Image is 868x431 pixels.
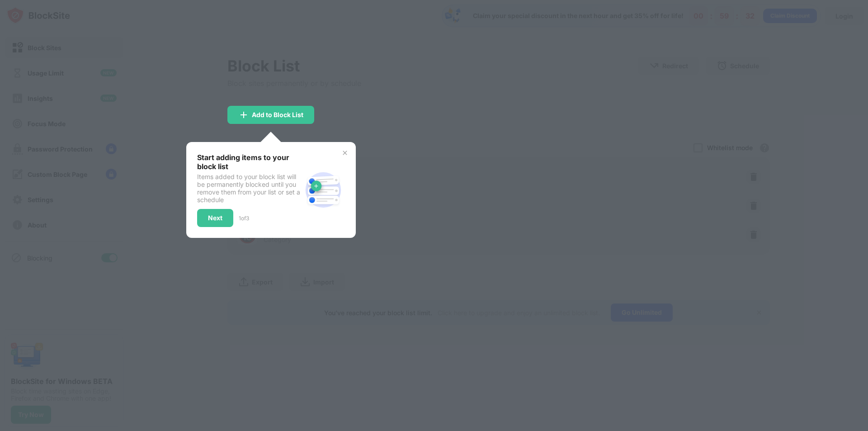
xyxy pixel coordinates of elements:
div: Start adding items to your block list [197,153,302,171]
img: block-site.svg [302,168,345,212]
div: Next [208,214,222,222]
div: Add to Block List [252,111,303,118]
div: Items added to your block list will be permanently blocked until you remove them from your list o... [197,173,302,204]
img: x-button.svg [341,149,349,156]
div: 1 of 3 [239,215,249,222]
